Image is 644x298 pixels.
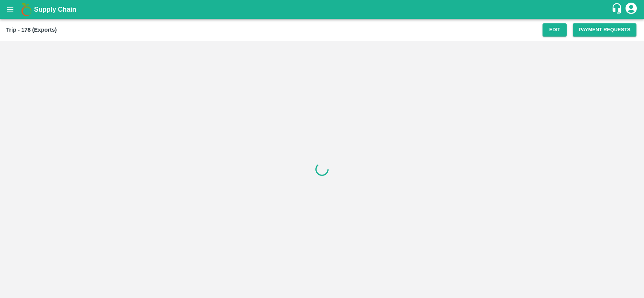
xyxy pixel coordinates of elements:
[34,6,76,13] b: Supply Chain
[611,3,624,16] div: customer-support
[34,4,611,15] a: Supply Chain
[6,27,57,33] b: Trip - 178 (Exports)
[573,23,636,37] button: Payment Requests
[624,2,638,17] div: account of current user
[2,1,19,18] button: open drawer
[543,23,567,37] button: Edit
[19,2,34,17] img: logo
